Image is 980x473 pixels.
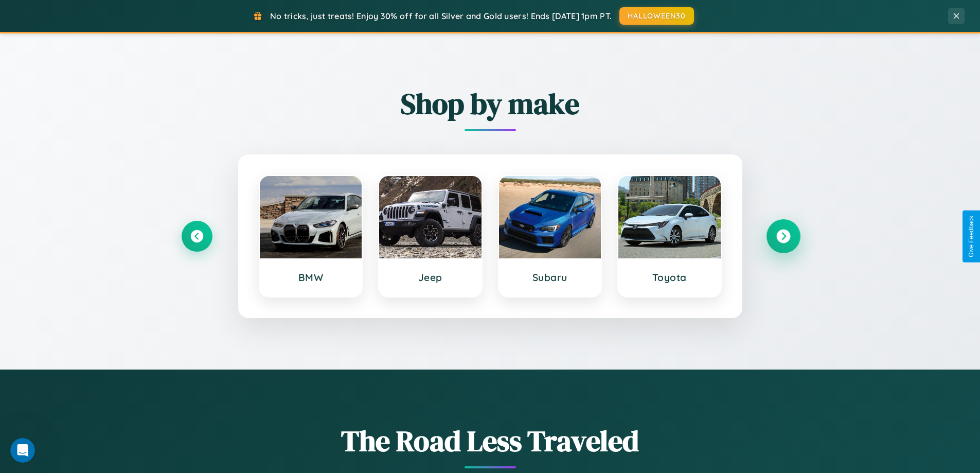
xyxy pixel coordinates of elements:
h2: Shop by make [182,84,799,124]
h3: Jeep [389,271,471,284]
button: HALLOWEEN30 [619,7,694,25]
h1: The Road Less Traveled [182,421,799,461]
h3: Subaru [509,271,591,284]
span: No tricks, just treats! Enjoy 30% off for all Silver and Gold users! Ends [DATE] 1pm PT. [270,11,612,21]
h3: BMW [270,271,352,284]
iframe: Intercom live chat [10,438,35,463]
div: Give Feedback [968,216,975,257]
h3: Toyota [629,271,710,284]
